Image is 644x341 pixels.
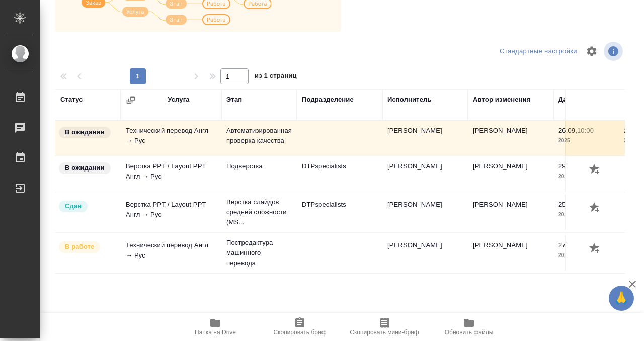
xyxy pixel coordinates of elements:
p: 29.09, [558,162,577,170]
span: Посмотреть информацию [604,42,625,61]
div: Подразделение [302,95,354,105]
p: 26.09, [558,127,577,134]
p: 25.08, [558,201,577,208]
p: Сдан [65,201,82,211]
p: 2025 [558,172,614,182]
td: Верстка PPT / Layout PPT Англ → Рус [121,156,221,192]
span: Обновить файлы [445,329,494,336]
td: [PERSON_NAME] [382,235,468,271]
span: 🙏 [613,288,630,309]
p: В ожидании [65,163,105,173]
td: Технический перевод Англ → Рус [121,235,221,271]
button: Обновить файлы [427,313,511,341]
p: 2025 [558,210,614,220]
span: Папка на Drive [195,329,236,336]
td: [PERSON_NAME] [468,195,553,230]
p: Автоматизированная проверка качества [226,126,292,146]
td: DTPspecialists [297,195,382,230]
td: [PERSON_NAME] [382,156,468,192]
div: Исполнитель [387,95,432,105]
p: 2025 [558,136,614,146]
td: Технический перевод Англ → Рус [121,121,221,156]
span: Настроить таблицу [580,39,604,63]
td: [PERSON_NAME] [468,121,553,156]
div: Дата начала [558,95,599,105]
p: В ожидании [65,127,105,137]
button: 🙏 [609,286,634,311]
p: Подверстка [226,161,292,172]
div: Услуга [168,95,189,105]
div: Этап [226,95,242,105]
button: Сгруппировать [126,95,136,105]
p: 27.08, [558,241,577,249]
td: [PERSON_NAME] [468,156,553,192]
button: Скопировать мини-бриф [342,313,427,341]
button: Папка на Drive [173,313,258,341]
button: Скопировать бриф [258,313,342,341]
p: Верстка слайдов средней сложности (MS... [226,197,292,227]
button: Добавить оценку [587,200,604,217]
p: В работе [65,242,94,252]
div: Автор изменения [473,95,530,105]
td: Верстка PPT / Layout PPT Англ → Рус [121,195,221,230]
span: Скопировать мини-бриф [350,329,419,336]
span: из 1 страниц [255,70,297,84]
p: 2025 [558,250,614,261]
button: Добавить оценку [587,240,604,258]
button: Добавить оценку [587,161,604,179]
div: Статус [60,95,83,105]
p: Постредактура машинного перевода [226,238,292,268]
td: [PERSON_NAME] [382,195,468,230]
span: Скопировать бриф [273,329,326,336]
td: [PERSON_NAME] [382,121,468,156]
div: split button [497,44,580,59]
td: DTPspecialists [297,156,382,192]
td: [PERSON_NAME] [468,235,553,271]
